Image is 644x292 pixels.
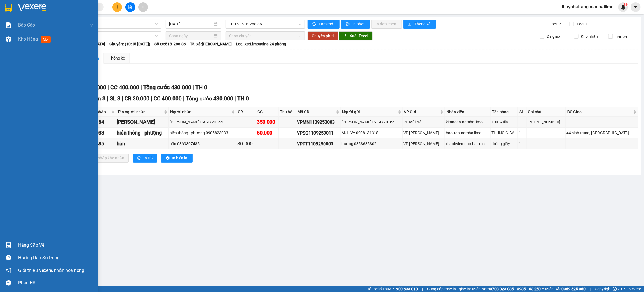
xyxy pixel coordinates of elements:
[344,34,348,38] span: download
[116,117,169,128] td: IVANOVA OLGA
[298,109,335,115] span: Mã GD
[394,287,418,291] strong: 1900 633 818
[542,288,544,290] span: ⚪️
[625,3,627,6] span: 1
[109,55,125,61] div: Thống kê
[170,141,235,147] div: hân 0869307485
[18,267,84,274] span: Giới thiệu Vexere, nhận hoa hồng
[236,107,256,117] th: CR
[408,22,413,27] span: bar-chart
[472,286,541,292] span: Miền Nam
[558,3,618,10] span: thuynhatrang.namhailimo
[193,84,194,91] span: |
[116,128,169,138] td: hiển thông - phượng
[545,286,586,292] span: Miền Bắc
[590,286,591,292] span: |
[544,33,562,39] span: Đã giao
[353,21,366,27] span: In phơi
[297,119,339,126] div: VPMN1109250003
[257,118,278,126] div: 350.000
[122,95,123,102] span: |
[257,129,278,137] div: 50.000
[403,117,445,128] td: VP Mũi Né
[169,21,212,27] input: 11/09/2025
[236,41,286,47] span: Loại xe: Limousine 24 phòng
[6,280,11,286] span: message
[110,95,120,102] span: SL 3
[446,130,490,136] div: baotran.namhailimo
[107,95,108,102] span: |
[229,20,301,28] span: 10:15 - 51B-288.86
[183,95,184,102] span: |
[339,31,373,40] button: downloadXuất Excel
[118,109,163,115] span: Tên người nhận
[133,154,157,163] button: printerIn DS
[296,128,341,138] td: VPSG1109250011
[297,129,339,136] div: VPSG1109250011
[143,84,191,91] span: Tổng cước 430.000
[91,95,106,102] span: Đơn 3
[422,286,423,292] span: |
[6,268,11,273] span: notification
[170,130,235,136] div: hiển thông - phượng 0905823033
[575,21,589,27] span: Lọc CC
[624,3,628,6] sup: 1
[6,22,11,28] img: solution-icon
[235,95,236,102] span: |
[138,2,148,12] button: aim
[579,33,600,39] span: Kho nhận
[186,95,233,102] span: Tổng cước 430.000
[527,107,566,117] th: Ghi chú
[18,241,94,249] div: Hàng sắp về
[128,5,132,9] span: file-add
[154,95,182,102] span: CC 400.000
[403,20,436,29] button: bar-chartThống kê
[112,2,122,12] button: plus
[518,107,526,117] th: SL
[562,287,586,291] strong: 0369 525 060
[144,155,153,161] span: In DS
[18,36,38,42] span: Kho hàng
[297,140,339,147] div: VPPT1109250003
[125,2,135,12] button: file-add
[190,41,232,47] span: Tài xế: [PERSON_NAME]
[404,141,444,147] div: VP [PERSON_NAME]
[117,129,168,137] div: hiển thông - phượng
[117,118,168,126] div: [PERSON_NAME]
[346,22,350,27] span: printer
[18,279,94,287] div: Phản hồi
[404,130,444,136] div: VP [PERSON_NAME]
[140,84,142,91] span: |
[631,2,641,12] button: caret-down
[621,4,626,10] img: icon-new-feature
[237,140,255,148] div: 30.000
[279,107,296,117] th: Thu hộ
[342,130,402,136] div: ANH VỸ 0908131318
[110,84,139,91] span: CC 400.000
[342,119,402,125] div: [PERSON_NAME] 0914720164
[6,255,11,260] span: question-circle
[342,141,402,147] div: hương 0358635802
[161,154,193,163] button: printerIn biên lai
[547,21,562,27] span: Lọc CR
[154,41,186,47] span: Số xe: 51B-288.86
[371,20,402,29] button: In đơn chọn
[613,287,617,291] span: copyright
[528,119,565,125] div: [PHONE_NUMBER]
[404,109,439,115] span: VP Gửi
[567,109,632,115] span: ĐC Giao
[89,23,94,27] span: down
[115,5,119,9] span: plus
[166,156,170,161] span: printer
[18,22,35,29] span: Báo cáo
[141,5,145,9] span: aim
[151,95,152,102] span: |
[169,33,212,39] input: Chọn ngày
[492,141,517,147] div: thùng giấy
[312,22,317,27] span: sync
[308,20,340,29] button: syncLàm mới
[341,20,370,29] button: printerIn phơi
[519,130,525,136] div: 1
[492,119,517,125] div: 1 XE Atila
[229,32,301,40] span: Chọn chuyến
